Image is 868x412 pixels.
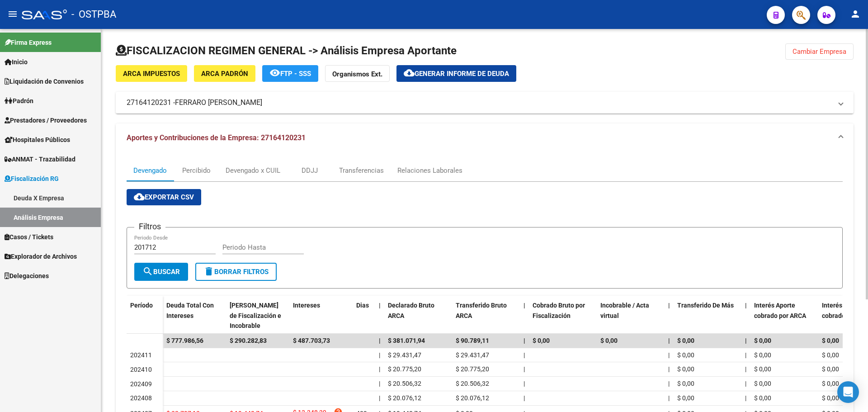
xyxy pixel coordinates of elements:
[452,296,520,336] datatable-header-cell: Transferido Bruto ARCA
[166,302,214,319] span: Deuda Total Con Intereses
[524,337,525,344] span: |
[384,296,452,336] datatable-header-cell: Declarado Bruto ARCA
[404,67,415,78] mat-icon: cloud_download
[5,251,77,261] span: Explorador de Archivos
[388,365,421,373] span: $ 20.775,20
[356,302,369,309] span: Dias
[5,135,70,145] span: Hospitales Públicos
[677,337,694,344] span: $ 0,00
[677,394,694,402] span: $ 0,00
[293,302,320,309] span: Intereses
[379,394,380,402] span: |
[456,380,489,387] span: $ 20.506,32
[793,47,846,56] span: Cambiar Empresa
[123,70,180,78] span: ARCA Impuestos
[745,302,747,309] span: |
[754,365,771,373] span: $ 0,00
[456,365,489,373] span: $ 20.775,20
[754,337,771,344] span: $ 0,00
[142,266,153,277] mat-icon: search
[379,380,380,387] span: |
[745,394,746,402] span: |
[668,337,670,344] span: |
[127,133,306,142] span: Aportes y Contribuciones de la Empresa: 27164120231
[5,232,53,242] span: Casos / Tickets
[5,76,84,86] span: Liquidación de Convenios
[600,337,618,344] span: $ 0,00
[533,302,585,319] span: Cobrado Bruto por Fiscalización
[822,337,839,344] span: $ 0,00
[127,98,832,108] mat-panel-title: 27164120231 -
[5,96,33,106] span: Padrón
[130,380,152,388] span: 202409
[226,296,289,336] datatable-header-cell: Deuda Bruta Neto de Fiscalización e Incobrable
[280,70,311,78] span: FTP - SSS
[226,166,280,175] div: Devengado x CUIL
[289,296,353,336] datatable-header-cell: Intereses
[127,189,201,205] button: Exportar CSV
[116,65,187,82] button: ARCA Impuestos
[130,366,152,373] span: 202410
[677,302,734,309] span: Transferido De Más
[533,337,550,344] span: $ 0,00
[674,296,741,336] datatable-header-cell: Transferido De Más
[456,394,489,402] span: $ 20.076,12
[524,302,525,309] span: |
[415,70,509,78] span: Generar informe de deuda
[754,351,771,359] span: $ 0,00
[456,337,489,344] span: $ 90.789,11
[754,302,806,319] span: Interés Aporte cobrado por ARCA
[262,65,318,82] button: FTP - SSS
[745,380,746,387] span: |
[194,65,255,82] button: ARCA Padrón
[379,365,380,373] span: |
[665,296,674,336] datatable-header-cell: |
[677,380,694,387] span: $ 0,00
[5,115,87,125] span: Prestadores / Proveedores
[71,5,116,24] span: - OSTPBA
[524,394,525,402] span: |
[339,166,384,175] div: Transferencias
[837,381,859,403] div: Open Intercom Messenger
[677,351,694,359] span: $ 0,00
[388,351,421,359] span: $ 29.431,47
[524,351,525,359] span: |
[142,268,180,276] span: Buscar
[175,98,262,108] span: FERRARO [PERSON_NAME]
[182,166,211,175] div: Percibido
[116,92,854,114] mat-expansion-panel-header: 27164120231 -FERRARO [PERSON_NAME]
[116,43,457,58] h1: FISCALIZACION REGIMEN GENERAL -> Análisis Empresa Aportante
[745,337,747,344] span: |
[134,193,194,201] span: Exportar CSV
[745,351,746,359] span: |
[388,302,434,319] span: Declarado Bruto ARCA
[133,166,167,175] div: Devengado
[388,337,425,344] span: $ 381.071,94
[524,365,525,373] span: |
[456,351,489,359] span: $ 29.431,47
[668,351,670,359] span: |
[230,337,267,344] span: $ 290.282,83
[130,351,152,359] span: 202411
[127,296,163,334] datatable-header-cell: Período
[388,380,421,387] span: $ 20.506,32
[203,266,214,277] mat-icon: delete
[822,380,839,387] span: $ 0,00
[163,296,226,336] datatable-header-cell: Deuda Total Con Intereses
[230,302,281,330] span: [PERSON_NAME] de Fiscalización e Incobrable
[745,365,746,373] span: |
[293,337,330,344] span: $ 487.703,73
[130,394,152,402] span: 202408
[754,394,771,402] span: $ 0,00
[668,380,670,387] span: |
[5,38,52,47] span: Firma Express
[600,302,649,319] span: Incobrable / Acta virtual
[353,296,375,336] datatable-header-cell: Dias
[822,351,839,359] span: $ 0,00
[822,394,839,402] span: $ 0,00
[397,166,462,175] div: Relaciones Laborales
[396,65,516,82] button: Generar informe de deuda
[456,302,507,319] span: Transferido Bruto ARCA
[166,337,203,344] span: $ 777.986,56
[269,67,280,78] mat-icon: remove_red_eye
